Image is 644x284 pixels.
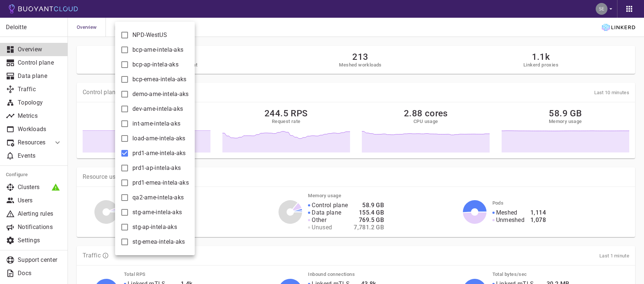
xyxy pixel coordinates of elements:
[132,31,167,39] span: NPD-WestUS
[132,135,186,142] span: load-ame-intela-aks
[132,76,187,83] span: bcp-emea-intela-aks
[132,46,183,54] span: bcp-ame-intela-aks
[132,61,179,68] span: bcp-ap-intela-aks
[132,238,185,246] span: stg-emea-intela-aks
[132,105,183,113] span: dev-ame-intela-aks
[132,223,177,231] span: stg-ap-intela-aks
[132,164,181,172] span: prd1-ap-intela-aks
[132,120,180,127] span: int-ame-intela-aks
[132,179,189,187] span: prd1-emea-intela-aks
[132,150,186,157] span: prd1-ame-intela-aks
[132,90,189,98] span: demo-ame-intela-aks
[132,209,182,216] span: stg-ame-intela-aks
[132,194,184,201] span: qa2-ame-intela-aks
